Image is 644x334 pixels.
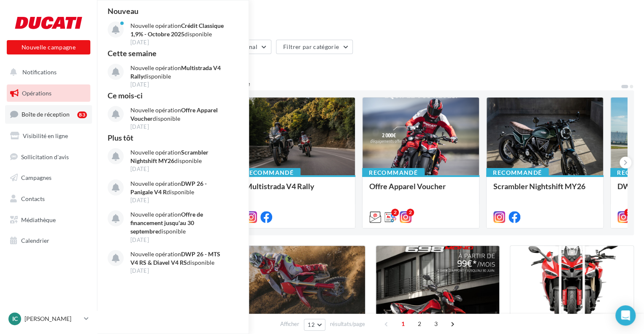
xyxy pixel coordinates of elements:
span: 2 [413,317,426,331]
span: Contacts [21,195,45,202]
span: Notifications [22,68,57,76]
a: Sollicitation d'avis [5,148,92,166]
div: 2 [391,209,399,216]
div: 83 [77,111,87,118]
div: 6 opérations recommandées par votre enseigne [107,80,620,87]
button: Filtrer par catégorie [276,40,353,54]
span: 3 [429,317,443,331]
span: Médiathèque [21,216,56,223]
div: 5 [624,209,632,216]
div: Opérations marketing [107,14,634,26]
a: Boîte de réception83 [5,105,92,123]
div: Recommandé [238,168,300,177]
span: Campagnes [21,174,51,181]
span: IC [12,315,18,323]
button: 12 [304,319,325,331]
span: Calendrier [21,237,49,244]
span: Afficher [280,320,299,328]
span: résultats/page [330,320,365,328]
a: Calendrier [5,232,92,250]
div: Offre Apparel Voucher [369,182,472,199]
a: Visibilité en ligne [5,127,92,145]
a: Médiathèque [5,211,92,229]
span: Visibilité en ligne [23,132,68,139]
span: Opérations [22,90,51,97]
span: Sollicitation d'avis [21,153,69,160]
span: Boîte de réception [22,111,70,118]
span: 12 [308,321,315,328]
div: 2 [406,209,414,216]
div: Open Intercom Messenger [615,305,636,326]
p: [PERSON_NAME] [24,315,81,323]
a: Contacts [5,190,92,208]
div: Multistrada V4 Rally [245,182,348,199]
div: Recommandé [486,168,549,177]
div: Scrambler Nightshift MY26 [493,182,596,199]
a: IC [PERSON_NAME] [7,311,90,327]
a: Opérations [5,84,92,102]
span: 1 [396,317,410,331]
button: Notifications [5,63,89,81]
a: Campagnes [5,169,92,187]
button: Nouvelle campagne [7,40,90,54]
div: Recommandé [362,168,425,177]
